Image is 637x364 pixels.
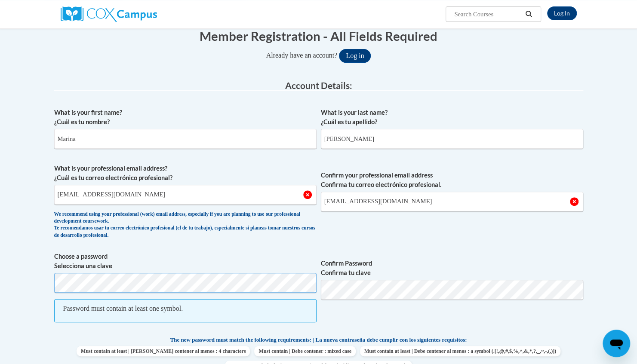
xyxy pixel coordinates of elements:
[54,252,317,271] label: Choose a password Selecciona una clave
[254,346,355,356] span: Must contain | Debe contener : mixed case
[77,346,250,356] span: Must contain at least | [PERSON_NAME] contener al menos : 4 characters
[321,259,583,278] label: Confirm Password Confirma tu clave
[321,192,583,211] input: Required
[266,52,338,59] span: Already have an account?
[63,304,183,313] div: Password must contain at least one symbol.
[54,185,317,205] input: Metadata input
[321,171,583,190] label: Confirm your professional email address Confirma tu correo electrónico profesional.
[547,6,577,20] a: Log In
[321,129,583,149] input: Metadata input
[453,9,522,19] input: Search Courses
[54,27,583,45] h1: Member Registration - All Fields Required
[285,80,352,91] span: Account Details:
[54,164,317,183] label: What is your professional email address? ¿Cuál es tu correo electrónico profesional?
[603,330,630,357] iframe: Button to launch messaging window
[360,346,560,356] span: Must contain at least | Debe contener al menos : a symbol (.[!,@,#,$,%,^,&,*,?,_,~,-,(,)])
[170,336,467,344] span: The new password must match the following requirements: | La nueva contraseña debe cumplir con lo...
[54,108,317,127] label: What is your first name? ¿Cuál es tu nombre?
[54,211,317,239] div: We recommend using your professional (work) email address, especially if you are planning to use ...
[321,108,583,127] label: What is your last name? ¿Cuál es tu apellido?
[339,49,371,63] button: Log in
[54,129,317,149] input: Metadata input
[61,6,157,22] img: Cox Campus
[522,9,535,19] button: Search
